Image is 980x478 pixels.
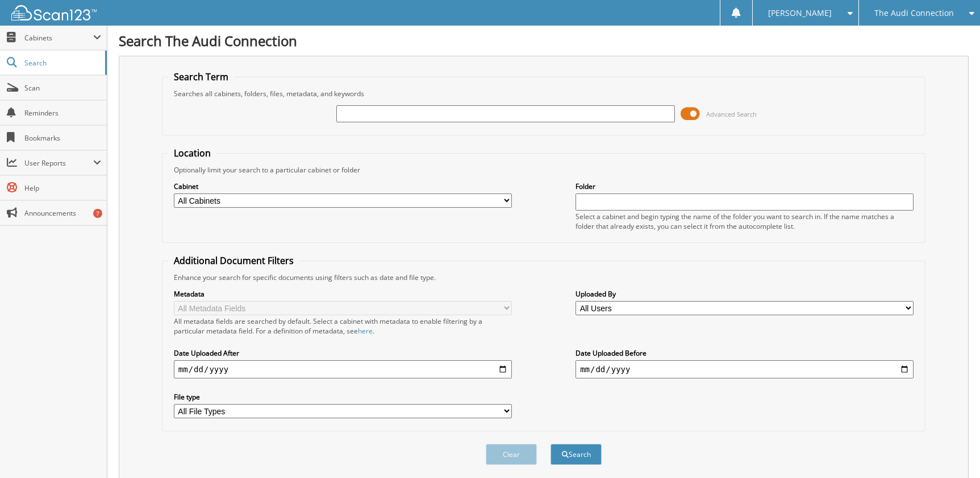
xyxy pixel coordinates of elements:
div: Enhance your search for specific documents using filters such as date and file type. [168,273,919,282]
div: Optionally limit your search to a particular cabinet or folder [168,165,919,175]
span: Reminders [24,108,101,118]
iframe: Chat Widget [923,423,980,478]
label: Uploaded By [576,289,914,299]
label: Cabinet [174,182,512,191]
legend: Location [168,147,216,159]
div: Searches all cabinets, folders, files, metadata, and keywords [168,89,919,98]
span: Announcements [24,208,101,218]
span: Advanced Search [706,110,757,118]
input: start [174,360,512,378]
span: Cabinets [24,33,93,43]
div: Select a cabinet and begin typing the name of the folder you want to search in. If the name match... [576,212,914,231]
span: Bookmarks [24,133,101,143]
div: 7 [93,209,102,218]
img: scan123-logo-white.svg [11,5,97,20]
button: Search [551,444,602,465]
label: Date Uploaded After [174,348,512,358]
label: Date Uploaded Before [576,348,914,358]
span: User Reports [24,158,93,168]
legend: Search Term [168,71,234,83]
span: Search [24,58,99,68]
span: Help [24,183,101,193]
div: All metadata fields are searched by default. Select a cabinet with metadata to enable filtering b... [174,316,512,336]
span: Scan [24,83,101,93]
span: [PERSON_NAME] [768,10,832,17]
label: Folder [576,182,914,191]
label: Metadata [174,289,512,299]
h1: Search The Audi Connection [119,31,969,50]
a: here [358,326,373,336]
input: end [576,360,914,378]
span: The Audi Connection [874,10,954,17]
label: File type [174,392,512,402]
legend: Additional Document Filters [168,254,299,267]
button: Clear [486,444,537,465]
